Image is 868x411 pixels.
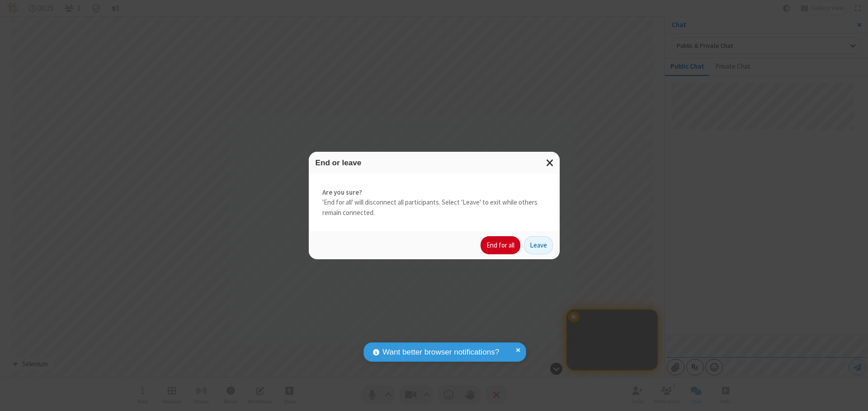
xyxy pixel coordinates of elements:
h3: End or leave [316,159,553,167]
button: Leave [524,236,553,254]
span: Want better browser notifications? [382,346,499,358]
strong: Are you sure? [322,187,546,198]
button: End for all [481,236,520,254]
button: Close modal [541,152,560,174]
div: 'End for all' will disconnect all participants. Select 'Leave' to exit while others remain connec... [309,174,560,232]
